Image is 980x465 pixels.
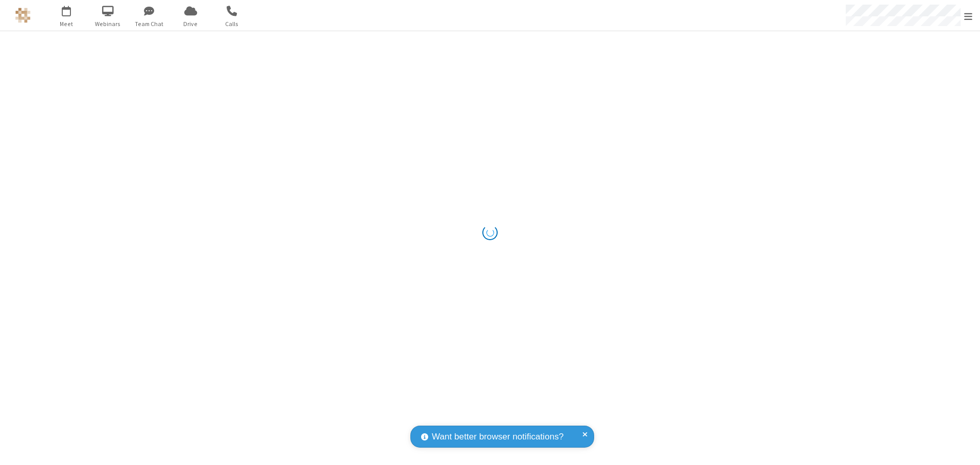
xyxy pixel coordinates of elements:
[213,19,251,29] span: Calls
[171,19,210,29] span: Drive
[89,19,127,29] span: Webinars
[432,430,563,444] span: Want better browser notifications?
[47,19,86,29] span: Meet
[130,19,168,29] span: Team Chat
[15,8,31,23] img: QA Selenium DO NOT DELETE OR CHANGE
